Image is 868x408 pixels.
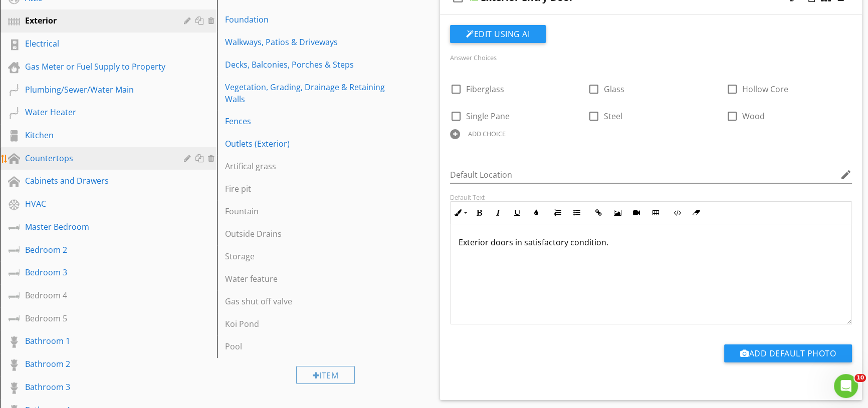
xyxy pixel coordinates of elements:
[548,203,567,222] button: Ordered List
[604,111,622,122] span: Steel
[225,250,391,262] div: Storage
[225,340,391,352] div: Pool
[840,169,852,181] i: edit
[25,84,169,96] div: Plumbing/Sewer/Water Main
[225,81,391,105] div: Vegetation, Grading, Drainage & Retaining Walls
[225,36,391,48] div: Walkways, Patios & Driveways
[225,318,391,330] div: Koi Pond
[25,244,169,256] div: Bedroom 2
[25,61,169,73] div: Gas Meter or Fuel Supply to Property
[646,203,665,222] button: Insert Table
[459,236,843,248] p: Exterior doors in satisfactory condition.
[225,273,391,285] div: Water feature
[470,203,489,222] button: Bold (Ctrl+B)
[225,295,391,307] div: Gas shut off valve
[466,84,504,95] span: Fiberglass
[489,203,508,222] button: Italic (Ctrl+I)
[527,203,546,222] button: Colors
[450,193,852,201] div: Default Text
[25,221,169,233] div: Master Bedroom
[225,183,391,195] div: Fire pit
[25,175,169,187] div: Cabinets and Drawers
[25,266,169,278] div: Bedroom 3
[567,203,586,222] button: Unordered List
[25,15,169,27] div: Exterior
[451,203,470,222] button: Inline Style
[225,59,391,71] div: Decks, Balconies, Porches & Steps
[225,228,391,240] div: Outside Drains
[450,167,838,183] input: Default Location
[25,129,169,141] div: Kitchen
[25,198,169,210] div: HVAC
[687,203,706,222] button: Clear Formatting
[225,160,391,172] div: Artifical grass
[742,84,788,95] span: Hollow Core
[25,106,169,118] div: Water Heater
[604,84,624,95] span: Glass
[854,374,866,382] span: 10
[225,14,391,26] div: Foundation
[724,344,852,362] button: Add Default Photo
[834,374,858,398] iframe: Intercom live chat
[450,25,546,43] button: Edit Using AI
[225,205,391,217] div: Fountain
[25,152,169,164] div: Countertops
[25,358,169,370] div: Bathroom 2
[668,203,687,222] button: Code View
[468,130,506,138] div: ADD CHOICE
[608,203,627,222] button: Insert Image (Ctrl+P)
[25,335,169,347] div: Bathroom 1
[296,366,355,384] div: Item
[508,203,527,222] button: Underline (Ctrl+U)
[742,111,765,122] span: Wood
[225,138,391,150] div: Outlets (Exterior)
[25,312,169,324] div: Bedroom 5
[25,38,169,50] div: Electrical
[450,53,497,62] label: Answer Choices
[627,203,646,222] button: Insert Video
[225,115,391,127] div: Fences
[589,203,608,222] button: Insert Link (Ctrl+K)
[466,111,510,122] span: Single Pane
[25,381,169,393] div: Bathroom 3
[25,289,169,301] div: Bedroom 4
